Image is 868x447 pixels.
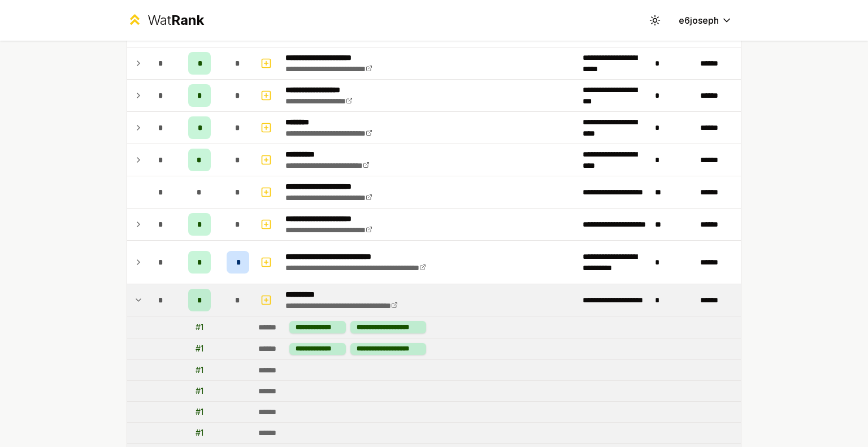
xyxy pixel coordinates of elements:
div: # 1 [196,427,203,439]
span: Rank [171,12,204,28]
div: # 1 [196,406,203,418]
div: # 1 [196,385,203,397]
div: # 1 [196,364,203,376]
span: e6joseph [679,14,719,27]
div: # 1 [196,322,203,333]
div: # 1 [196,343,203,354]
a: WatRank [127,11,204,29]
div: Wat [147,11,204,29]
button: e6joseph [670,10,741,31]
